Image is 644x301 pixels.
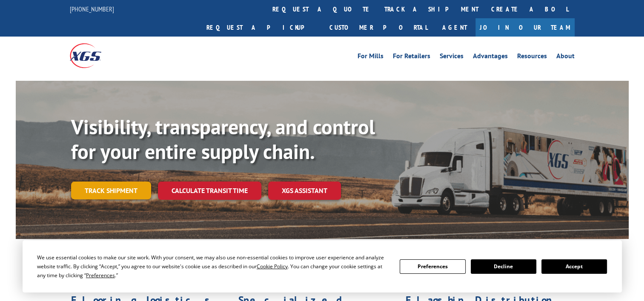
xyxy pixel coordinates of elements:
[434,18,475,37] a: Agent
[541,259,607,274] button: Accept
[23,240,622,292] div: Cookie Consent Prompt
[471,259,536,274] button: Decline
[257,263,288,270] span: Cookie Policy
[358,53,384,62] a: For Mills
[71,114,375,165] b: Visibility, transparency, and control for your entire supply chain.
[473,53,508,62] a: Advantages
[37,253,389,280] div: We use essential cookies to make our site work. With your consent, we may also use non-essential ...
[323,18,434,37] a: Customer Portal
[200,18,323,37] a: Request a pickup
[70,5,114,13] a: [PHONE_NUMBER]
[517,53,547,62] a: Resources
[268,182,341,200] a: XGS ASSISTANT
[393,53,430,62] a: For Retailers
[158,182,261,200] a: Calculate transit time
[556,53,575,62] a: About
[86,272,115,279] span: Preferences
[71,182,151,199] a: Track shipment
[440,53,464,62] a: Services
[475,18,575,37] a: Join Our Team
[400,259,465,274] button: Preferences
